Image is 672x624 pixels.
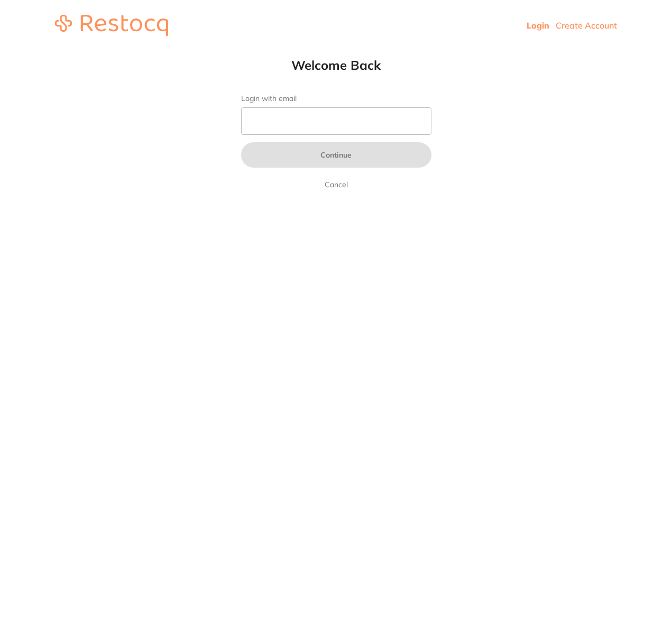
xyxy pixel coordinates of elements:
label: Login with email [241,94,431,103]
h1: Welcome Back [220,57,453,73]
a: Login [527,20,549,31]
a: Create Account [556,20,617,31]
button: Continue [241,142,431,168]
a: Cancel [323,178,350,191]
img: restocq_logo.svg [55,15,168,36]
